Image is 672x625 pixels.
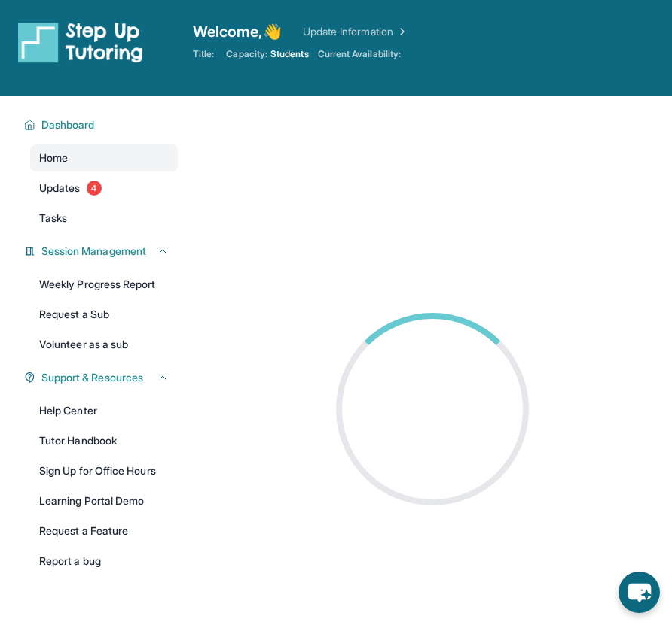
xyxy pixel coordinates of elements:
span: Home [39,150,68,165]
a: Report a bug [30,548,178,575]
a: Request a Sub [30,301,178,328]
span: Title: [193,48,214,60]
img: Chevron Right [393,24,408,39]
span: Session Management [41,244,146,259]
a: Request a Feature [30,517,178,545]
a: Tutor Handbook [30,427,178,454]
a: Tasks [30,205,178,232]
span: Students [270,48,309,60]
a: Home [30,144,178,171]
button: Session Management [35,244,169,259]
span: 4 [87,181,102,196]
img: logo [18,21,143,63]
a: Weekly Progress Report [30,271,178,298]
a: Learning Portal Demo [30,487,178,514]
button: Support & Resources [35,370,169,385]
span: Capacity: [226,48,267,60]
span: Support & Resources [41,370,143,385]
span: Welcome, 👋 [193,21,282,42]
a: Updates4 [30,174,178,202]
a: Volunteer as a sub [30,331,178,358]
a: Sign Up for Office Hours [30,457,178,484]
span: Dashboard [41,117,95,132]
a: Help Center [30,397,178,424]
span: Current Availability: [318,48,401,60]
button: chat-button [619,572,660,613]
button: Dashboard [35,117,169,132]
a: Update Information [303,24,408,39]
span: Tasks [39,211,67,226]
span: Updates [39,181,81,196]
